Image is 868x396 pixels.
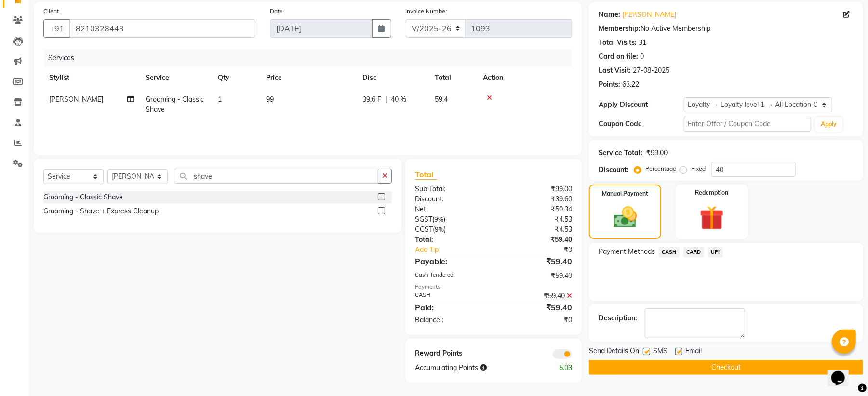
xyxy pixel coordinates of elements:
[536,363,579,373] div: 5.03
[408,255,494,267] div: Payable:
[49,95,103,104] span: [PERSON_NAME]
[685,346,702,358] span: Email
[599,119,683,129] div: Coupon Code
[408,184,494,194] div: Sub Total:
[494,271,579,281] div: ₹59.40
[622,10,676,20] a: [PERSON_NAME]
[391,94,406,105] span: 40 %
[602,189,648,198] label: Manual Payment
[815,117,842,132] button: Apply
[408,315,494,325] div: Balance :
[43,7,59,15] label: Client
[599,10,620,20] div: Name:
[175,169,378,184] input: Search or Scan
[408,245,508,255] a: Add Tip
[406,7,448,15] label: Invoice Number
[494,235,579,245] div: ₹59.40
[434,215,443,223] span: 9%
[415,225,433,234] span: CGST
[683,247,704,258] span: CARD
[646,148,668,158] div: ₹99.00
[494,291,579,301] div: ₹59.40
[385,94,387,105] span: |
[212,67,260,89] th: Qty
[645,164,676,173] label: Percentage
[659,247,680,258] span: CASH
[692,203,732,233] img: _gift.svg
[494,255,579,267] div: ₹59.40
[622,79,639,90] div: 63.22
[408,348,494,359] div: Reward Points
[408,271,494,281] div: Cash Tendered:
[599,79,620,90] div: Points:
[408,194,494,204] div: Discount:
[589,360,863,375] button: Checkout
[599,148,642,158] div: Service Total:
[599,247,655,257] span: Payment Methods
[508,245,579,255] div: ₹0
[599,165,628,175] div: Discount:
[260,67,357,89] th: Price
[599,38,637,48] div: Total Visits:
[415,283,572,291] div: Payments
[599,24,854,34] div: No Active Membership
[43,19,70,38] button: +91
[408,204,494,214] div: Net:
[494,204,579,214] div: ₹50.34
[684,117,811,132] input: Enter Offer / Coupon Code
[435,225,444,233] span: 9%
[639,38,646,48] div: 31
[695,188,728,197] label: Redemption
[408,235,494,245] div: Total:
[218,95,222,104] span: 1
[494,224,579,235] div: ₹4.53
[146,95,204,114] span: Grooming - Classic Shave
[494,184,579,194] div: ₹99.00
[408,224,494,235] div: ( )
[415,215,432,224] span: SGST
[494,315,579,325] div: ₹0
[43,67,140,89] th: Stylist
[708,247,723,258] span: UPI
[494,214,579,224] div: ₹4.53
[599,24,641,34] div: Membership:
[362,94,381,105] span: 39.6 F
[43,192,123,202] div: Grooming - Classic Shave
[828,357,858,386] iframe: chat widget
[408,363,536,373] div: Accumulating Points
[270,7,283,15] label: Date
[140,67,212,89] th: Service
[606,204,644,231] img: _cash.svg
[69,19,255,38] input: Search by Name/Mobile/Email/Code
[415,170,437,180] span: Total
[691,164,706,173] label: Fixed
[599,52,638,62] div: Card on file:
[477,67,572,89] th: Action
[266,95,274,104] span: 99
[494,194,579,204] div: ₹39.60
[589,346,639,358] span: Send Details On
[494,302,579,313] div: ₹59.40
[44,49,579,67] div: Services
[429,67,477,89] th: Total
[599,100,683,110] div: Apply Discount
[43,206,159,216] div: Grooming - Shave + Express Cleanup
[357,67,429,89] th: Disc
[408,214,494,224] div: ( )
[408,302,494,313] div: Paid:
[435,95,448,104] span: 59.4
[408,291,494,301] div: CASH
[640,52,644,62] div: 0
[653,346,668,358] span: SMS
[633,66,669,76] div: 27-08-2025
[599,313,637,323] div: Description:
[599,66,631,76] div: Last Visit:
